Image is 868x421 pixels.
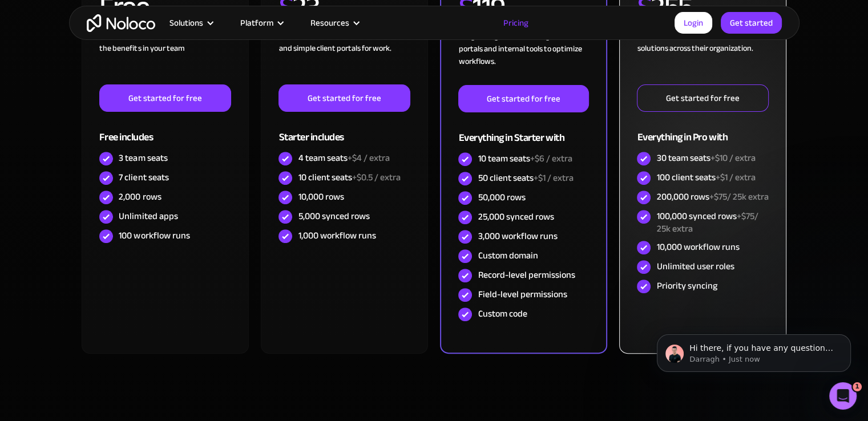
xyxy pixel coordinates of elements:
a: home [87,14,155,32]
img: website_grey.svg [18,30,27,39]
img: tab_domain_overview_orange.svg [31,66,40,75]
div: For growing teams building client portals and internal tools to optimize workflows. [458,30,588,85]
div: 5,000 synced rows [298,210,369,222]
div: Domain: [DOMAIN_NAME] [30,30,126,39]
span: +$75/ 25k extra [656,208,758,237]
div: Resources [296,15,372,30]
div: 30 team seats [656,152,755,164]
a: Get started for free [278,84,410,112]
div: Platform [226,15,296,30]
div: For small teams building apps and simple client portals for work. ‍ [278,30,410,84]
span: +$6 / extra [530,150,572,167]
span: +$4 / extra [347,149,389,167]
div: 50,000 rows [478,191,525,204]
iframe: Intercom live chat [829,382,857,410]
span: +$1 / extra [715,169,755,186]
div: Keywords by Traffic [126,67,192,75]
div: 100 workflow runs [119,229,189,242]
div: 4 team seats [298,152,389,164]
div: Record-level permissions [478,269,575,281]
span: +$1 / extra [533,169,573,187]
span: 1 [853,382,862,391]
div: 1,000 workflow runs [298,229,376,242]
a: Pricing [489,15,543,30]
div: 200,000 rows [656,191,768,203]
img: logo_orange.svg [18,18,27,27]
span: +$75/ 25k extra [709,188,768,205]
a: Get started [721,12,782,34]
div: 10 client seats [298,171,400,184]
div: Unlimited apps [119,210,177,222]
div: Field-level permissions [478,288,567,301]
div: 10,000 workflow runs [656,241,739,253]
div: 50 client seats [478,172,573,184]
div: 10,000 rows [298,191,344,203]
div: Priority syncing [656,280,717,292]
div: v 4.0.25 [32,18,56,27]
div: Free includes [99,112,231,149]
a: Get started for free [458,85,588,112]
div: Everything in Pro with [637,112,768,149]
iframe: Intercom notifications message [640,310,868,390]
div: Domain Overview [43,67,102,75]
div: Solutions [155,15,226,30]
div: 10 team seats [478,152,572,165]
div: Unlimited user roles [656,260,734,273]
a: Get started for free [99,84,231,112]
div: Platform [240,15,273,30]
span: +$0.5 / extra [352,169,400,186]
div: For businesses building connected solutions across their organization. ‍ [637,30,768,84]
div: Everything in Starter with [458,112,588,149]
div: Custom domain [478,249,538,262]
div: 100,000 synced rows [656,210,768,235]
a: Get started for free [637,84,768,112]
div: 7 client seats [119,171,168,184]
div: Starter includes [278,112,410,149]
a: Login [675,12,712,34]
div: 2,000 rows [119,191,161,203]
div: 3 team seats [119,152,167,164]
div: Solutions [169,15,203,30]
div: Custom code [478,307,527,320]
img: tab_keywords_by_traffic_grey.svg [114,66,123,75]
span: +$10 / extra [710,149,755,167]
div: Learn to create your first app and see the benefits in your team ‍ [99,30,231,84]
div: 3,000 workflow runs [478,230,557,242]
div: 25,000 synced rows [478,211,554,223]
div: 100 client seats [656,171,755,184]
div: Resources [310,15,349,30]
